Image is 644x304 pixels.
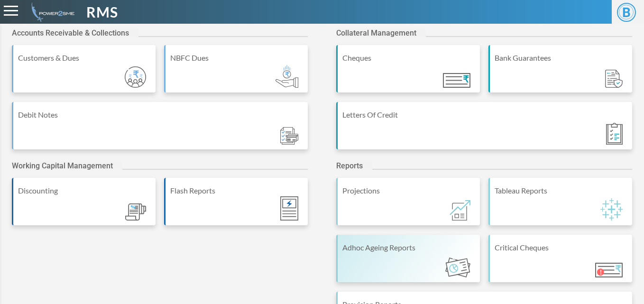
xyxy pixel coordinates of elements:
a: Bank Guarantees Module_ic [488,45,632,102]
a: Critical Cheques Module_ic [488,235,632,292]
a: Flash Reports Module_ic [164,178,308,235]
h2: Collateral Management [336,28,426,37]
h2: Working Capital Management [12,161,122,170]
a: Discounting Module_ic [12,178,156,235]
div: Bank Guarantees [495,52,627,64]
img: Module_ic [280,196,298,221]
a: Adhoc Ageing Reports Module_ic [336,235,480,292]
div: Tableau Reports [495,185,627,196]
a: Projections Module_ic [336,178,480,235]
a: Letters Of Credit Module_ic [336,102,632,159]
div: Discounting [18,185,151,196]
div: Critical Cheques [495,242,627,253]
span: B [617,3,636,22]
div: Projections [342,185,475,196]
h2: Reports [336,161,372,170]
img: Module_ic [605,70,623,88]
a: Debit Notes Module_ic [12,102,308,159]
div: Letters Of Credit [342,109,627,120]
a: NBFC Dues Module_ic [164,45,308,102]
img: Module_ic [125,66,146,88]
img: Module_ic [125,203,146,221]
img: Module_ic [450,200,470,221]
span: RMS [86,1,118,23]
h2: Accounts Receivable & Collections [12,28,138,37]
img: Module_ic [280,127,298,145]
div: Debit Notes [18,109,303,120]
div: Flash Reports [170,185,303,196]
div: Customers & Dues [18,52,151,64]
img: Module_ic [600,198,623,221]
img: admin [28,2,74,22]
img: Module_ic [276,65,298,88]
img: Module_ic [445,258,470,277]
a: Customers & Dues Module_ic [12,45,156,102]
img: Module_ic [443,73,470,88]
div: Adhoc Ageing Reports [342,242,475,253]
img: Module_ic [606,123,623,145]
div: Cheques [342,52,475,64]
a: Tableau Reports Module_ic [488,178,632,235]
img: Module_ic [595,263,623,277]
a: Cheques Module_ic [336,45,480,102]
div: NBFC Dues [170,52,303,64]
